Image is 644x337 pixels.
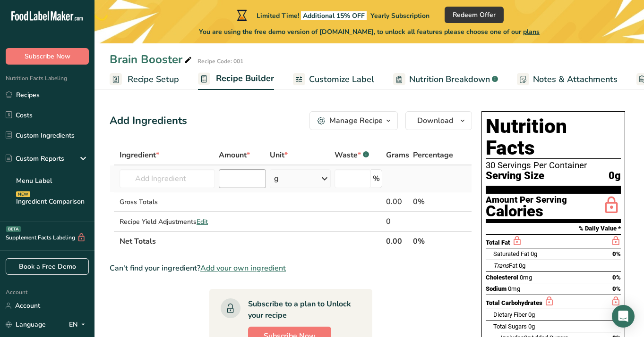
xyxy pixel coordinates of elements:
a: Language [6,316,46,333]
span: Dietary Fiber [493,311,527,318]
span: Redeem Offer [453,10,496,20]
a: Notes & Attachments [517,69,618,90]
button: Manage Recipe [309,111,398,130]
span: 0% [612,285,621,292]
span: Recipe Builder [216,72,274,85]
span: 0g [528,323,535,330]
div: Manage Recipe [329,115,383,126]
div: Waste [335,149,369,161]
button: Download [405,111,472,130]
div: Custom Reports [6,154,64,164]
div: 0% [413,196,453,207]
span: Notes & Attachments [533,73,618,86]
div: Amount Per Serving [486,196,567,205]
div: NEW [16,191,30,197]
span: Fat [493,262,517,269]
div: BETA [6,226,21,232]
a: Recipe Setup [110,69,179,90]
div: Brain Booster [110,51,194,68]
span: 0g [519,262,525,269]
div: Open Intercom Messenger [612,305,635,328]
span: 0% [612,250,621,257]
div: Calories [486,205,567,218]
div: g [274,173,279,184]
span: You are using the free demo version of [DOMAIN_NAME], to unlock all features please choose one of... [199,27,540,37]
div: Gross Totals [120,197,215,207]
span: Total Fat [486,239,510,246]
span: 0g [531,250,537,257]
span: Amount [219,149,250,161]
div: 0.00 [386,196,409,207]
div: Recipe Code: 001 [197,57,243,66]
div: Can't find your ingredient? [110,263,472,274]
span: Percentage [413,149,453,161]
span: Saturated Fat [493,250,529,257]
input: Add Ingredient [120,169,215,188]
span: 0g [528,311,535,318]
a: Book a Free Demo [6,258,89,275]
span: Ingredient [120,149,159,161]
a: Recipe Builder [198,68,274,90]
button: Subscribe Now [6,48,89,65]
div: Recipe Yield Adjustments [120,217,215,227]
span: Sodium [486,285,507,292]
div: Subscribe to a plan to Unlock your recipe [248,298,353,321]
span: Additional 15% OFF [301,11,367,20]
span: 0g [609,170,621,182]
span: Customize Label [309,73,374,86]
h1: Nutrition Facts [486,115,621,159]
span: Serving Size [486,170,544,182]
span: Unit [270,149,288,161]
span: Yearly Subscription [370,11,429,20]
div: 30 Servings Per Container [486,161,621,170]
span: Add your own ingredient [200,263,286,274]
span: 0mg [520,274,532,281]
a: Nutrition Breakdown [393,69,498,90]
span: Nutrition Breakdown [409,73,490,86]
span: plans [523,27,540,36]
span: Total Sugars [493,323,527,330]
div: Add Ingredients [110,113,187,129]
span: Grams [386,149,409,161]
th: 0.00 [384,231,411,251]
span: Total Carbohydrates [486,299,542,306]
span: Subscribe Now [25,51,70,61]
span: Edit [197,217,208,226]
span: 0mg [508,285,520,292]
span: Download [417,115,453,126]
div: EN [69,319,89,330]
th: 0% [411,231,455,251]
span: 0% [612,274,621,281]
span: Cholesterol [486,274,518,281]
th: Net Totals [118,231,384,251]
button: Redeem Offer [445,7,504,23]
section: % Daily Value * [486,223,621,234]
i: Trans [493,262,509,269]
div: 0 [386,216,409,227]
span: Recipe Setup [128,73,179,86]
div: Limited Time! [235,9,429,21]
a: Customize Label [293,69,374,90]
